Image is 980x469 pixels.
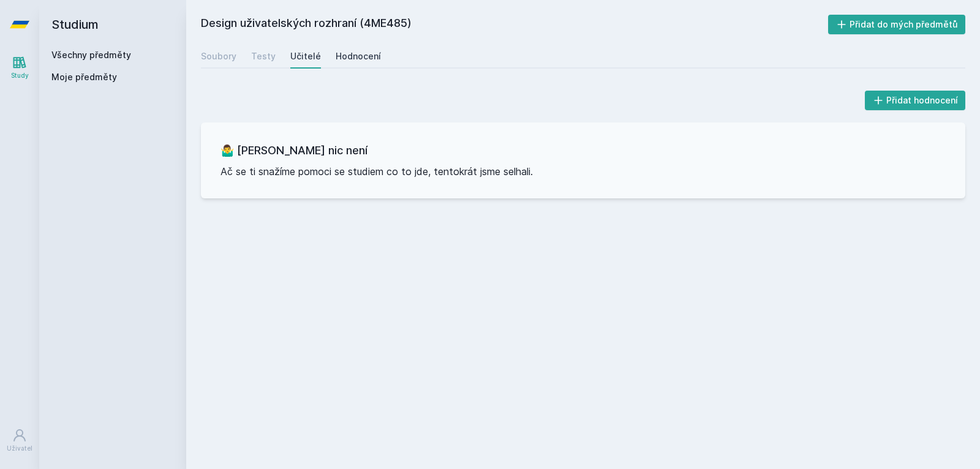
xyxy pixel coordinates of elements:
[2,422,37,459] a: Uživatel
[51,50,131,60] a: Všechny předměty
[828,15,966,34] button: Přidat do mých předmětů
[201,50,236,62] div: Soubory
[201,44,236,69] a: Soubory
[336,50,381,62] div: Hodnocení
[290,44,321,69] a: Učitelé
[251,44,276,69] a: Testy
[290,50,321,62] div: Učitelé
[221,164,946,179] p: Ač se ti snažíme pomoci se studiem co to jde, tentokrát jsme selhali.
[221,142,946,159] h3: 🤷‍♂️ [PERSON_NAME] nic není
[7,444,32,453] div: Uživatel
[865,91,966,110] button: Přidat hodnocení
[201,15,828,34] h2: Design uživatelských rozhraní (4ME485)
[2,49,37,86] a: Study
[336,44,381,69] a: Hodnocení
[11,71,29,80] div: Study
[251,50,276,62] div: Testy
[51,71,117,83] span: Moje předměty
